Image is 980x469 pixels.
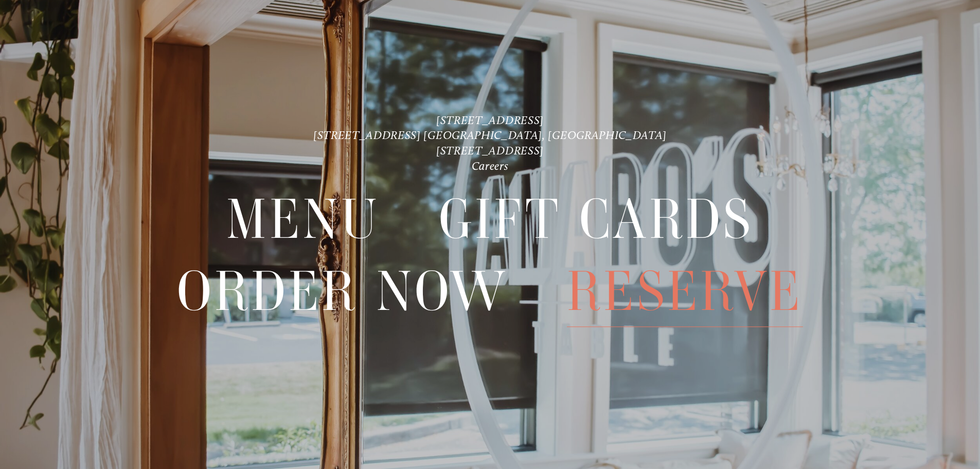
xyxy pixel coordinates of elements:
a: Careers [472,159,509,173]
a: [STREET_ADDRESS] [436,113,544,127]
a: Menu [226,184,380,255]
a: Order Now [177,256,508,326]
a: [STREET_ADDRESS] [436,144,544,158]
span: Menu [226,184,380,255]
a: Gift Cards [439,184,754,255]
a: [STREET_ADDRESS] [GEOGRAPHIC_DATA], [GEOGRAPHIC_DATA] [313,128,667,142]
span: Gift Cards [439,184,754,255]
a: Reserve [567,256,803,326]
